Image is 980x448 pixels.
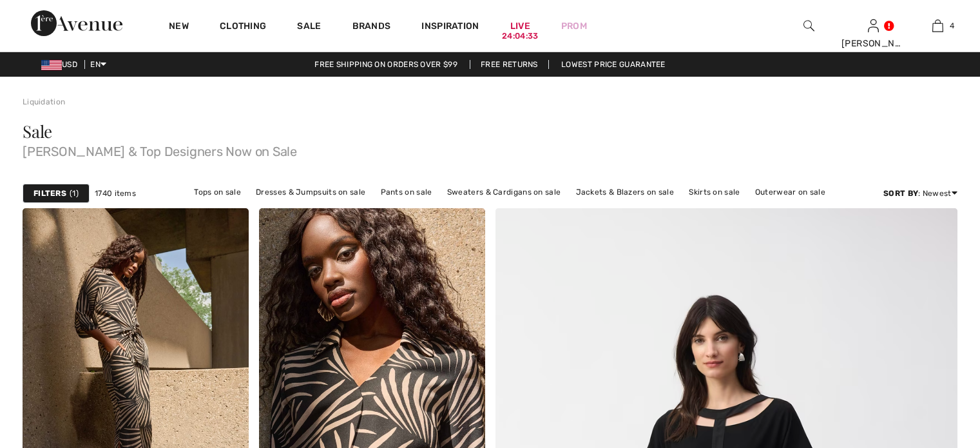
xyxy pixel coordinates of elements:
div: [PERSON_NAME] [841,37,905,50]
span: 1740 items [95,188,136,199]
img: search the website [803,18,814,34]
span: 4 [950,20,954,32]
a: Free Returns [470,60,549,69]
span: EN [90,60,106,69]
a: Pants on sale [374,184,439,200]
img: My Bag [932,18,943,34]
a: Lowest Price Guarantee [551,60,676,69]
img: US Dollar [41,60,62,70]
iframe: Opens a widget where you can chat to one of our agents [898,351,967,384]
a: Sweaters & Cardigans on sale [441,184,567,200]
a: Skirts on sale [682,184,746,200]
span: 1 [70,188,79,199]
span: Sale [23,120,52,142]
a: Sign In [868,19,879,32]
a: Dresses & Jumpsuits on sale [249,184,372,200]
a: Free shipping on orders over $99 [304,60,468,69]
a: Tops on sale [187,184,247,200]
a: Liquidation [23,97,65,106]
a: Clothing [220,21,266,34]
span: [PERSON_NAME] & Top Designers Now on Sale [23,140,957,158]
a: 4 [906,18,969,34]
span: USD [41,60,82,69]
strong: Filters [34,188,66,199]
div: : Newest [883,188,957,199]
strong: Sort By [883,189,918,198]
img: My Info [868,18,879,34]
a: Brands [352,21,391,34]
a: New [169,21,189,34]
a: Prom [561,19,587,33]
a: Sale [297,21,321,34]
a: Outerwear on sale [749,184,832,200]
div: 24:04:33 [502,30,538,43]
a: Live24:04:33 [510,19,530,33]
span: Inspiration [421,21,479,34]
img: 1ère Avenue [31,10,122,36]
a: Jackets & Blazers on sale [570,184,681,200]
